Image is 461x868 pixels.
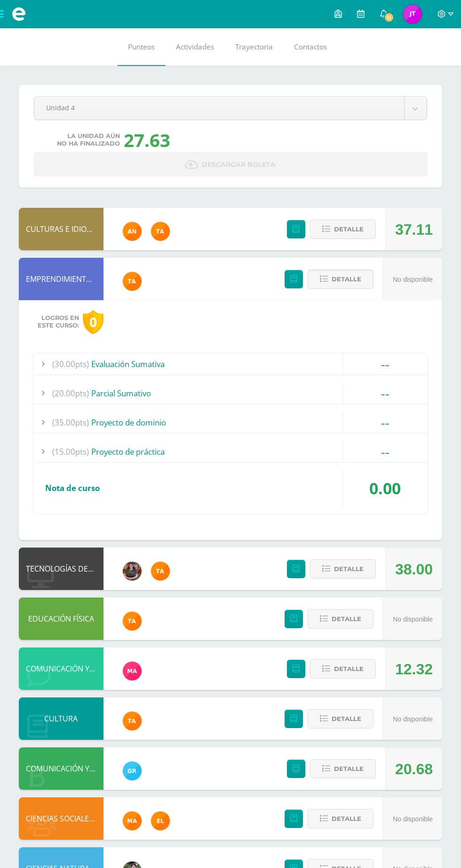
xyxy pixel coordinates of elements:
[334,221,364,238] span: Detalle
[393,715,433,723] span: No disponible
[19,208,103,250] div: CULTURAS E IDIOMAS MAYAS, GARÍFUNA O XINCA
[151,562,170,581] img: feaeb2f9bb45255e229dc5fdac9a9f6b.png
[19,548,103,590] div: TECNOLOGÍAS DEL APRENDIZAJE Y LA COMUNICACIÓN
[34,97,427,120] a: Unidad 4
[123,811,142,830] img: 266030d5bbfb4fab9f05b9da2ad38396.png
[123,272,142,291] img: feaeb2f9bb45255e229dc5fdac9a9f6b.png
[393,615,433,623] span: No disponible
[57,132,120,147] span: La unidad aún no ha finalizado
[343,383,428,404] div: --
[52,353,89,375] span: (30.00pts)
[310,659,376,679] button: Detalle
[33,412,428,433] div: Proyecto de dominio
[343,470,428,506] div: 0.00
[395,648,433,690] div: 12.32
[236,42,273,52] span: Trayectoria
[395,748,433,790] div: 20.68
[33,353,428,375] div: Evaluación Sumativa
[19,747,103,790] div: COMUNICACIÓN Y LENGUAJE, IDIOMA ESPAÑOL
[308,709,374,729] button: Detalle
[118,28,166,66] a: Punteos
[308,809,374,828] button: Detalle
[343,441,428,462] div: --
[384,12,394,23] span: 11
[308,270,374,289] button: Detalle
[395,548,433,590] div: 38.00
[403,5,422,24] img: c643db50894789264debaf237c3de6f8.png
[123,612,142,631] img: feaeb2f9bb45255e229dc5fdac9a9f6b.png
[19,598,103,640] div: EDUCACIÓN FÍSICA
[332,610,361,628] span: Detalle
[38,314,79,329] span: Logros en este curso:
[310,559,376,579] button: Detalle
[284,28,338,66] a: Contactos
[310,220,376,239] button: Detalle
[19,258,103,300] div: EMPRENDIMIENTO PARA LA PRODUCTIVIDAD
[294,42,327,52] span: Contactos
[334,560,364,578] span: Detalle
[52,412,89,433] span: (35.00pts)
[332,710,361,728] span: Detalle
[225,28,284,66] a: Trayectoria
[19,697,103,740] div: CULTURA
[124,128,170,152] div: 27.63
[202,153,276,176] span: Descargar boleta
[52,383,89,404] span: (20.00pts)
[334,660,364,678] span: Detalle
[395,208,433,251] div: 37.11
[123,662,142,680] img: ca51be06ee6568e83a4be8f0f0221dfb.png
[343,353,428,375] div: --
[33,383,428,404] div: Parcial Sumativo
[151,222,170,241] img: feaeb2f9bb45255e229dc5fdac9a9f6b.png
[393,276,433,283] span: No disponible
[46,97,392,119] span: Unidad 4
[123,712,142,730] img: feaeb2f9bb45255e229dc5fdac9a9f6b.png
[33,441,428,462] div: Proyecto de práctica
[343,412,428,433] div: --
[19,797,103,840] div: CIENCIAS SOCIALES, FORMACIÓN CIUDADANA E INTERCULTURALIDAD
[123,762,142,780] img: 47e0c6d4bfe68c431262c1f147c89d8f.png
[166,28,225,66] a: Actividades
[332,810,361,827] span: Detalle
[334,760,364,778] span: Detalle
[128,42,155,52] span: Punteos
[308,609,374,629] button: Detalle
[45,483,100,493] span: Nota de curso
[151,811,170,830] img: 31c982a1c1d67d3c4d1e96adbf671f86.png
[393,815,433,823] span: No disponible
[332,270,361,288] span: Detalle
[123,222,142,241] img: fc6731ddebfef4a76f049f6e852e62c4.png
[19,647,103,690] div: COMUNICACIÓN Y LENGUAJE, IDIOMA EXTRANJERO
[52,441,89,462] span: (15.00pts)
[310,759,376,778] button: Detalle
[123,562,142,581] img: 60a759e8b02ec95d430434cf0c0a55c7.png
[176,42,215,52] span: Actividades
[83,310,103,334] div: 0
